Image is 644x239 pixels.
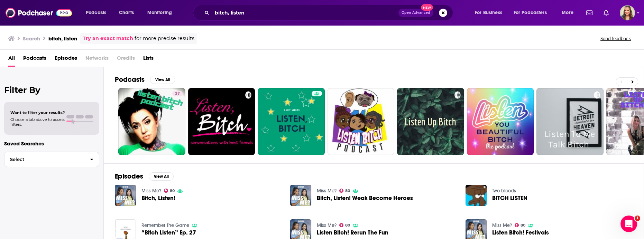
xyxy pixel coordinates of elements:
[118,88,185,155] a: 37
[135,35,194,42] span: for more precise results
[421,4,433,11] span: New
[23,52,46,67] a: Podcasts
[200,5,460,21] div: Search podcasts, credits, & more...
[10,110,65,115] span: Want to filter your results?
[620,5,635,20] img: User Profile
[172,91,183,96] a: 37
[147,8,172,18] span: Monitoring
[317,230,388,236] a: Listen Bitch! Rerun The Fun
[115,75,175,84] a: PodcastsView All
[317,222,337,228] a: Miss Me?
[492,195,527,201] a: BITCH LISTEN
[620,5,635,20] button: Show profile menu
[48,35,77,42] h3: bitch, listen
[635,216,640,221] span: 1
[4,152,99,167] button: Select
[557,7,582,18] button: open menu
[142,7,181,18] button: open menu
[598,36,633,41] button: Send feedback
[81,7,115,18] button: open menu
[470,7,511,18] button: open menu
[317,188,337,194] a: Miss Me?
[119,8,134,18] span: Charts
[115,185,136,206] img: Bitch, Listen!
[492,188,516,194] a: Two bloods
[141,188,161,194] a: Miss Me?
[514,8,547,18] span: For Podcasters
[117,52,135,67] span: Credits
[170,189,175,192] span: 80
[6,6,72,19] img: Podchaser - Follow, Share and Rate Podcasts
[402,11,430,15] span: Open Advanced
[339,223,350,227] a: 80
[23,35,40,42] h3: Search
[141,222,189,228] a: Remember The Game
[620,5,635,20] span: Logged in as adriana.guzman
[141,195,175,201] a: Bitch, Listen!
[86,8,106,18] span: Podcasts
[492,230,549,236] a: Listen Bitch! Festivals
[466,185,487,206] img: BITCH LISTEN
[85,52,109,67] span: Networks
[345,224,350,227] span: 80
[345,189,350,192] span: 80
[83,35,133,42] a: Try an exact match
[114,7,138,18] a: Charts
[515,223,526,227] a: 80
[150,76,175,84] button: View All
[620,216,637,232] iframe: Intercom live chat
[492,222,512,228] a: Miss Me?
[601,7,611,19] a: Show notifications dropdown
[55,52,77,67] a: Episodes
[4,140,99,147] p: Saved Searches
[4,157,84,162] span: Select
[115,172,143,181] h2: Episodes
[398,9,433,17] button: Open AdvancedNew
[521,224,525,227] span: 80
[115,75,145,84] h2: Podcasts
[8,52,15,67] a: All
[10,117,65,127] span: Choose a tab above to access filters.
[115,172,174,181] a: EpisodesView All
[4,85,99,95] h2: Filter By
[562,8,573,18] span: More
[212,7,398,18] input: Search podcasts, credits, & more...
[164,189,175,193] a: 80
[290,185,311,206] img: Bitch, Listen! Weak Become Heroes
[339,189,350,193] a: 80
[475,8,502,18] span: For Business
[149,172,174,181] button: View All
[141,230,196,236] a: “Bitch Listen” Ep. 27
[175,90,180,97] span: 37
[509,7,557,18] button: open menu
[583,7,595,19] a: Show notifications dropdown
[143,52,154,67] a: Lists
[317,195,413,201] a: Bitch, Listen! Weak Become Heroes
